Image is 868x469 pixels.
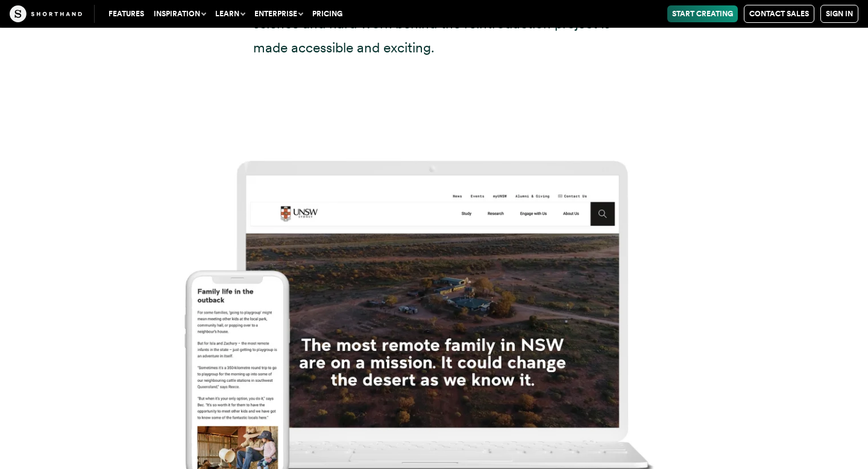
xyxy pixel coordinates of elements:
[210,5,250,22] button: Learn
[667,5,738,22] a: Start Creating
[820,5,858,23] a: Sign in
[10,5,82,22] img: The Craft
[149,5,210,22] button: Inspiration
[744,5,814,23] a: Contact Sales
[250,5,307,22] button: Enterprise
[104,5,149,22] a: Features
[307,5,347,22] a: Pricing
